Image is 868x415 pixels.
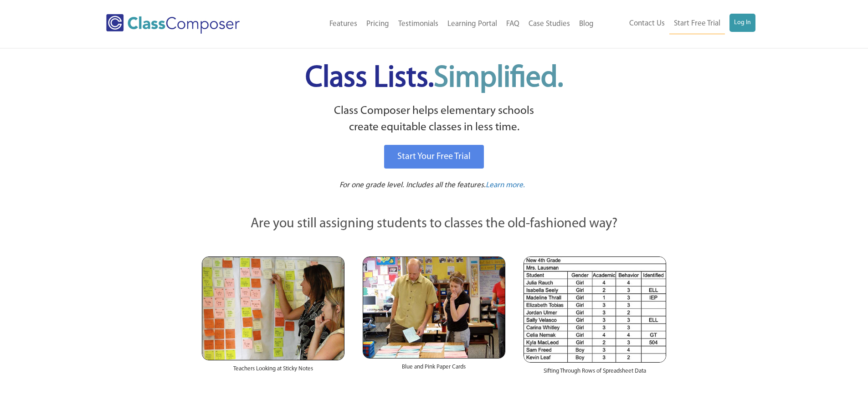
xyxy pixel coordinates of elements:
div: Sifting Through Rows of Spreadsheet Data [524,363,666,384]
img: Class Composer [106,14,240,34]
a: FAQ [502,14,524,34]
img: Spreadsheets [524,256,666,363]
a: Pricing [362,14,394,34]
p: Are you still assigning students to classes the old-fashioned way? [202,214,667,234]
a: Testimonials [394,14,443,34]
span: Start Your Free Trial [397,152,471,161]
a: Log In [729,14,755,32]
a: Start Free Trial [669,14,725,34]
a: Learn more. [486,180,525,191]
nav: Header Menu [277,14,598,34]
a: Contact Us [625,14,669,34]
p: Class Composer helps elementary schools create equitable classes in less time. [200,103,668,136]
img: Blue and Pink Paper Cards [363,256,505,358]
div: Blue and Pink Paper Cards [363,359,505,380]
span: Class Lists. [305,64,563,93]
span: For one grade level. Includes all the features. [339,181,486,189]
div: Teachers Looking at Sticky Notes [202,360,344,382]
a: Case Studies [524,14,575,34]
span: Learn more. [486,181,525,189]
a: Features [325,14,362,34]
span: Simplified. [434,64,563,93]
img: Teachers Looking at Sticky Notes [202,256,344,360]
a: Learning Portal [443,14,502,34]
nav: Header Menu [598,14,755,34]
a: Blog [575,14,598,34]
a: Start Your Free Trial [384,145,484,169]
